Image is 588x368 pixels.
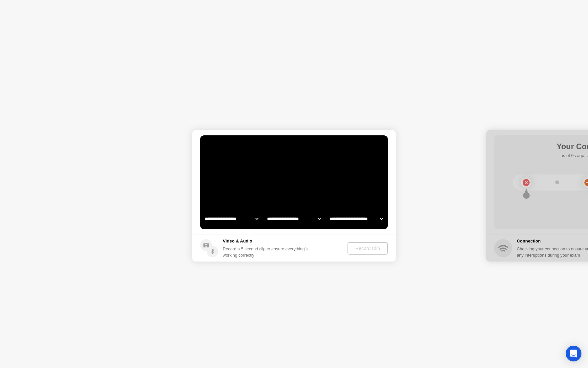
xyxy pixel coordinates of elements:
div: Record Clip [350,246,385,251]
select: Available cameras [203,212,260,225]
button: Record Clip [347,242,388,255]
div: Open Intercom Messenger [566,346,581,361]
select: Available speakers [266,212,322,225]
div: Record a 5 second clip to ensure everything’s working correctly [223,246,310,258]
h5: Video & Audio [223,238,310,244]
select: Available microphones [328,212,384,225]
